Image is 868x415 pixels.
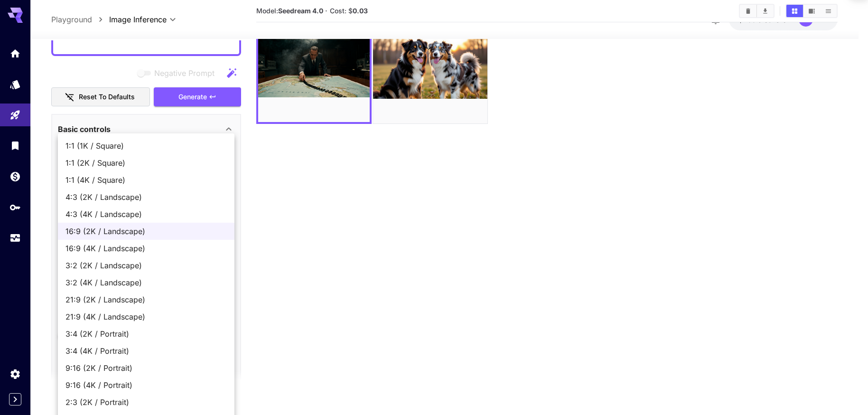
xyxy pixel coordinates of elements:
span: 9:16 (4K / Portrait) [65,379,227,391]
span: 3:4 (2K / Portrait) [65,328,227,340]
span: 16:9 (4K / Landscape) [65,243,227,254]
span: 3:2 (4K / Landscape) [65,277,227,288]
span: 16:9 (2K / Landscape) [65,226,227,237]
span: 3:4 (4K / Portrait) [65,345,227,357]
span: 2:3 (2K / Portrait) [65,396,227,408]
span: 3:2 (2K / Landscape) [65,260,227,271]
span: 21:9 (2K / Landscape) [65,294,227,305]
span: 1:1 (1K / Square) [65,140,227,151]
span: 4:3 (2K / Landscape) [65,191,227,203]
span: 21:9 (4K / Landscape) [65,311,227,322]
span: 1:1 (2K / Square) [65,157,227,169]
span: 9:16 (2K / Portrait) [65,362,227,374]
span: 1:1 (4K / Square) [65,174,227,186]
span: 4:3 (4K / Landscape) [65,208,227,220]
